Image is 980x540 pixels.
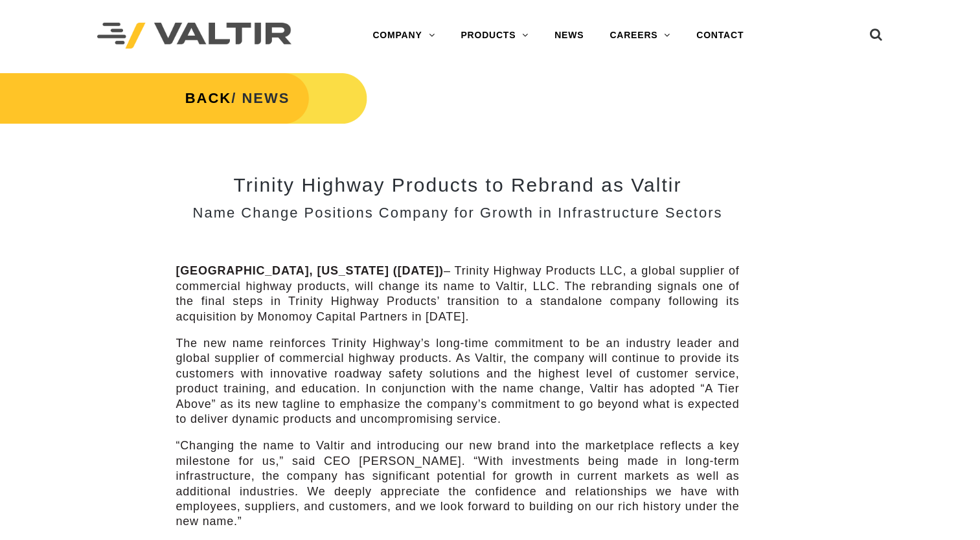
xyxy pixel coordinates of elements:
[448,23,541,49] a: PRODUCTS
[176,438,740,529] p: “Changing the name to Valtir and introducing our new brand into the marketplace reflects a key mi...
[541,23,597,49] a: NEWS
[176,264,444,277] strong: [GEOGRAPHIC_DATA], [US_STATE] ([DATE])
[97,23,291,49] img: Valtir
[597,23,683,49] a: CAREERS
[176,336,740,427] p: The new name reinforces Trinity Highway’s long-time commitment to be an industry leader and globa...
[176,205,740,221] h3: Name Change Positions Company for Growth in Infrastructure Sectors
[359,23,448,49] a: COMPANY
[683,23,757,49] a: CONTACT
[176,264,740,324] p: – Trinity Highway Products LLC, a global supplier of commercial highway products, will change its...
[176,174,740,196] h2: Trinity Highway Products to Rebrand as Valtir
[185,90,232,106] a: BACK
[185,90,290,106] strong: / NEWS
